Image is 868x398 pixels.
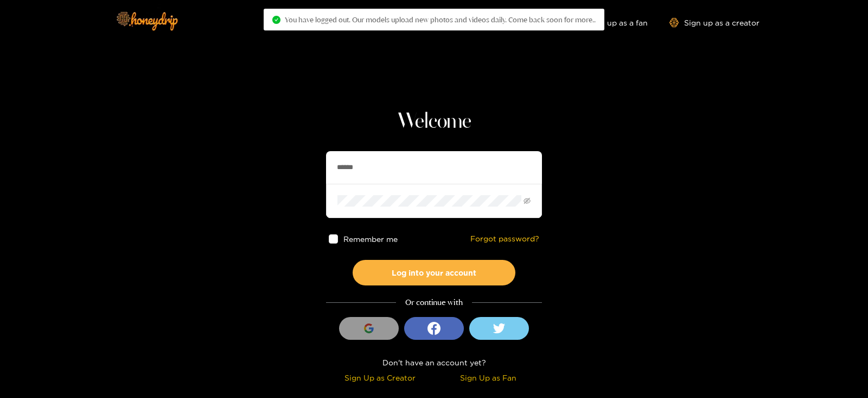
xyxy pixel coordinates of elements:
a: Forgot password? [470,234,539,244]
h1: Welcome [326,109,542,135]
span: check-circle [272,16,280,24]
button: Log into your account [353,260,515,285]
a: Sign up as a fan [573,18,648,27]
a: Sign up as a creator [669,18,759,27]
span: Remember me [343,235,398,243]
div: Sign Up as Creator [329,371,431,384]
div: Sign Up as Fan [437,371,539,384]
div: Or continue with [326,296,542,309]
span: eye-invisible [524,197,531,204]
span: You have logged out. Our models upload new photos and videos daily. Come back soon for more.. [285,15,596,24]
div: Don't have an account yet? [326,356,542,369]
